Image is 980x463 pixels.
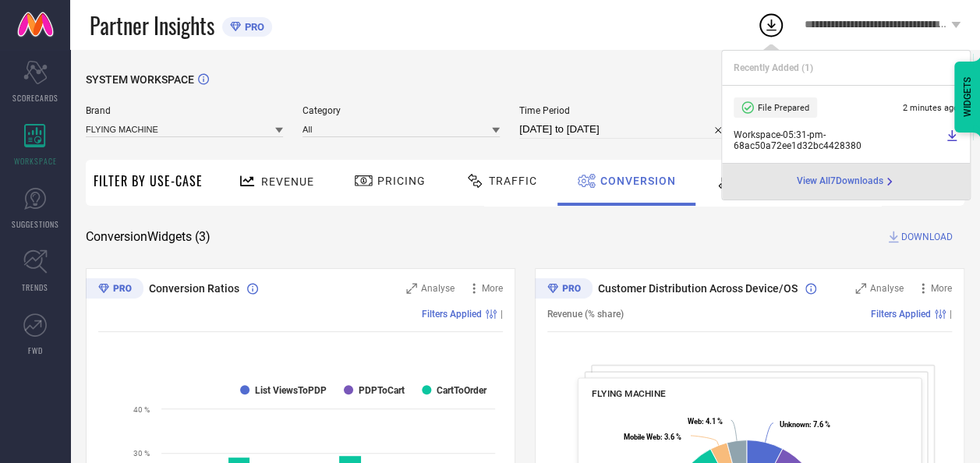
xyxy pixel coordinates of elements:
[422,309,482,320] span: Filters Applied
[133,405,150,414] text: 40 %
[797,175,896,188] div: Open download page
[624,433,660,441] tspan: Mobile Web
[519,105,729,116] span: Time Period
[86,229,211,245] span: Conversion Widgets ( 3 )
[547,309,624,320] span: Revenue (% share)
[302,105,500,116] span: Category
[241,21,264,33] span: PRO
[421,283,455,294] span: Analyse
[14,155,57,167] span: WORKSPACE
[901,229,953,245] span: DOWNLOAD
[598,282,798,295] span: Customer Distribution Across Device/OS
[797,175,896,188] a: View All7Downloads
[377,175,426,187] span: Pricing
[261,175,314,188] span: Revenue
[28,345,43,356] span: FWD
[519,120,729,139] input: Select time period
[482,283,503,294] span: More
[903,103,958,113] span: 2 minutes ago
[870,283,904,294] span: Analyse
[149,282,239,295] span: Conversion Ratios
[94,171,203,190] span: Filter By Use-Case
[489,175,537,187] span: Traffic
[359,385,405,396] text: PDPToCart
[688,417,723,426] text: : 4.1 %
[12,218,59,230] span: SUGGESTIONS
[797,175,883,188] span: View All 7 Downloads
[780,419,809,428] tspan: Unknown
[535,278,593,302] div: Premium
[624,433,681,441] text: : 3.6 %
[86,278,143,302] div: Premium
[12,92,58,104] span: SCORECARDS
[600,175,676,187] span: Conversion
[406,283,417,294] svg: Zoom
[501,309,503,320] span: |
[758,103,809,113] span: File Prepared
[133,449,150,458] text: 30 %
[734,62,813,73] span: Recently Added ( 1 )
[871,309,931,320] span: Filters Applied
[86,73,194,86] span: SYSTEM WORKSPACE
[255,385,327,396] text: List ViewsToPDP
[757,11,785,39] div: Open download list
[90,9,214,41] span: Partner Insights
[734,129,942,151] span: Workspace - 05:31-pm - 68ac50a72ee1d32bc4428380
[437,385,487,396] text: CartToOrder
[592,388,666,399] span: FLYING MACHINE
[86,105,283,116] span: Brand
[931,283,952,294] span: More
[780,419,830,428] text: : 7.6 %
[855,283,866,294] svg: Zoom
[950,309,952,320] span: |
[22,281,48,293] span: TRENDS
[688,417,702,426] tspan: Web
[946,129,958,151] a: Download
